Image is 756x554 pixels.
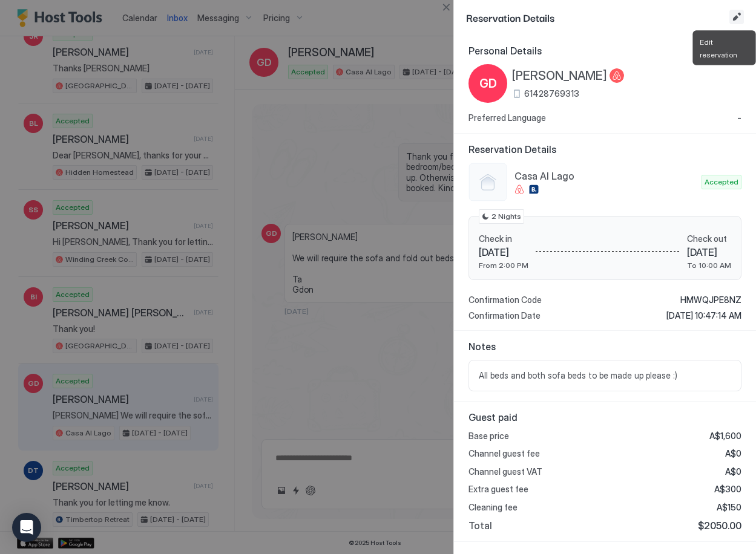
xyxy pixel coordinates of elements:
[468,341,741,353] span: Notes
[737,112,741,123] span: -
[479,233,528,244] span: Check in
[687,233,731,244] span: Check out
[698,520,741,532] span: $2050.00
[468,45,741,57] span: Personal Details
[468,411,741,423] span: Guest paid
[12,513,41,542] div: Open Intercom Messenger
[687,261,731,270] span: To 10:00 AM
[725,448,741,459] span: A$0
[468,143,741,155] span: Reservation Details
[479,370,731,381] span: All beds and both sofa beds to be made up please :)
[468,502,518,513] span: Cleaning fee
[512,68,607,83] span: [PERSON_NAME]
[479,246,528,258] span: [DATE]
[714,484,741,495] span: A$300
[700,37,737,59] span: Edit reservation
[468,448,540,459] span: Channel guest fee
[524,88,579,99] span: 61428769313
[705,177,738,187] span: Accepted
[514,170,697,182] span: Casa Al Lago
[468,112,546,123] span: Preferred Language
[468,520,492,532] span: Total
[717,502,741,513] span: A$150
[729,10,744,24] button: Edit reservation
[687,246,731,258] span: [DATE]
[709,431,741,442] span: A$1,600
[479,74,497,93] span: GD
[468,466,542,477] span: Channel guest VAT
[468,310,541,321] span: Confirmation Date
[466,10,727,25] span: Reservation Details
[468,431,509,442] span: Base price
[725,466,741,477] span: A$0
[479,261,528,270] span: From 2:00 PM
[468,295,542,305] span: Confirmation Code
[680,295,741,305] span: HMWQJPE8NZ
[666,310,741,321] span: [DATE] 10:47:14 AM
[468,484,528,495] span: Extra guest fee
[491,211,521,222] span: 2 Nights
